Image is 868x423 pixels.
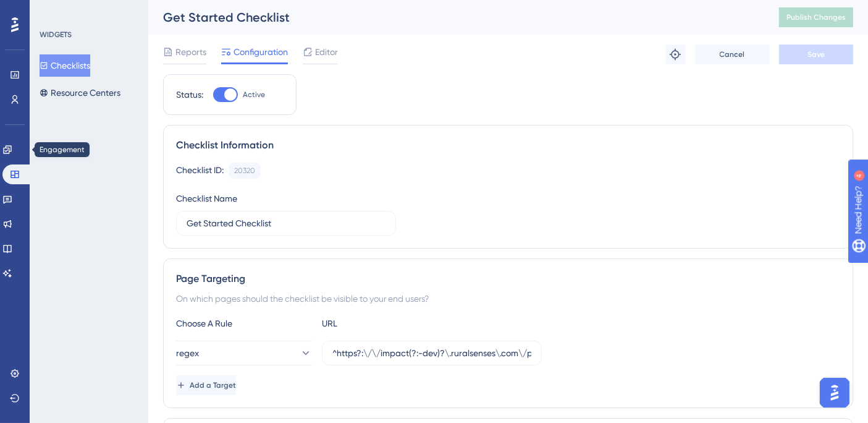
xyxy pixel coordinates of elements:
[175,45,206,59] span: Reports
[176,163,224,179] div: Checklist ID:
[234,45,288,59] span: Configuration
[786,12,846,22] span: Publish Changes
[187,216,386,230] input: Type your Checklist name
[40,82,120,104] button: Resource Centers
[315,45,338,59] span: Editor
[807,49,825,59] span: Save
[176,271,840,286] div: Page Targeting
[332,346,531,360] input: yourwebsite.com/path
[234,166,255,176] div: 20320
[29,3,77,18] span: Need Help?
[86,6,90,16] div: 4
[176,375,236,395] button: Add a Target
[816,374,853,411] iframe: UserGuiding AI Assistant Launcher
[176,341,312,365] button: regex
[40,30,72,40] div: WIDGETS
[190,380,236,390] span: Add a Target
[779,7,853,27] button: Publish Changes
[720,49,745,59] span: Cancel
[176,316,312,331] div: Choose A Rule
[163,9,748,26] div: Get Started Checklist
[779,45,853,64] button: Save
[322,316,458,331] div: URL
[176,191,237,206] div: Checklist Name
[176,138,840,153] div: Checklist Information
[40,54,90,77] button: Checklists
[176,291,840,306] div: On which pages should the checklist be visible to your end users?
[176,87,203,102] div: Status:
[243,90,265,100] span: Active
[176,346,199,361] span: regex
[695,45,769,64] button: Cancel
